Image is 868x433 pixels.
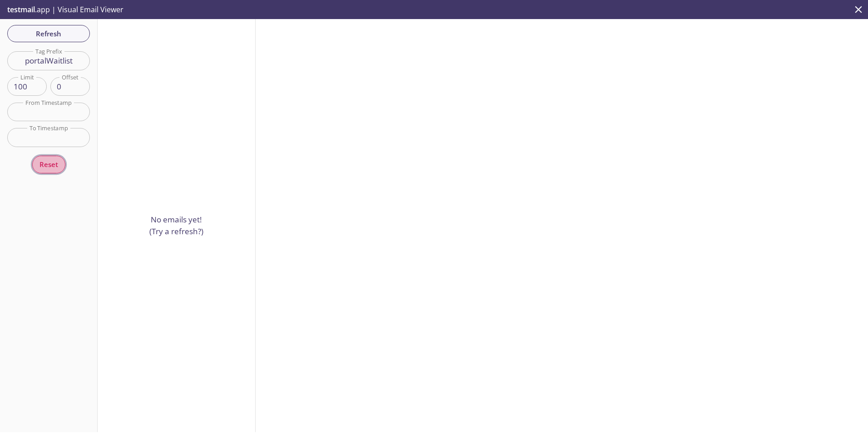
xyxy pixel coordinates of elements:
span: Reset [39,158,58,170]
button: Reset [32,156,65,173]
p: No emails yet! (Try a refresh?) [149,214,203,237]
button: Refresh [7,25,90,42]
span: testmail [7,5,35,15]
span: Refresh [15,28,83,39]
